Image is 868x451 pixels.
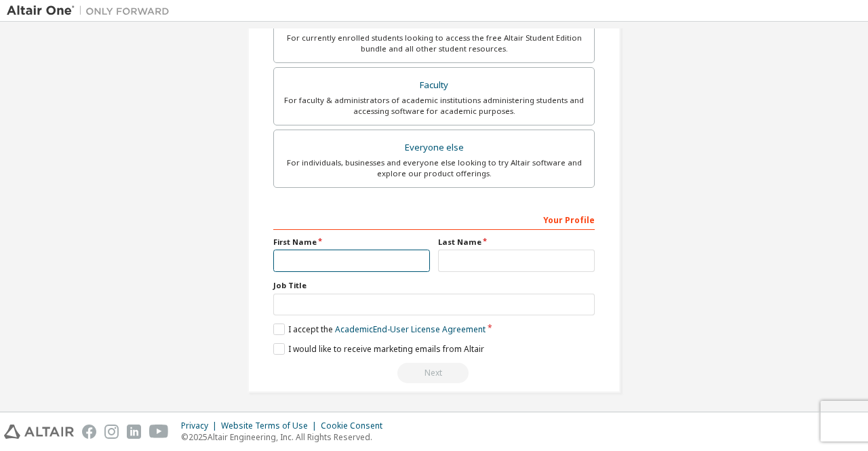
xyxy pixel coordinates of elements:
div: Faculty [282,76,586,95]
div: You need to provide your academic email [273,363,595,383]
div: Everyone else [282,138,586,157]
div: Website Terms of Use [221,420,321,431]
p: © 2025 Altair Engineering, Inc. All Rights Reserved. [181,431,391,443]
img: linkedin.svg [127,425,141,439]
label: I accept the [273,323,486,335]
img: youtube.svg [149,425,169,439]
div: Cookie Consent [321,420,391,431]
label: I would like to receive marketing emails from Altair [273,343,484,355]
img: Altair One [7,4,176,18]
div: For individuals, businesses and everyone else looking to try Altair software and explore our prod... [282,157,586,179]
a: Academic End-User License Agreement [335,323,486,335]
img: instagram.svg [104,425,119,439]
div: For currently enrolled students looking to access the free Altair Student Edition bundle and all ... [282,33,586,54]
div: For faculty & administrators of academic institutions administering students and accessing softwa... [282,95,586,117]
label: Job Title [273,280,595,291]
img: facebook.svg [82,425,96,439]
div: Your Profile [273,208,595,230]
label: Last Name [438,237,595,248]
img: altair_logo.svg [4,425,74,439]
label: First Name [273,237,430,248]
div: Privacy [181,420,221,431]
